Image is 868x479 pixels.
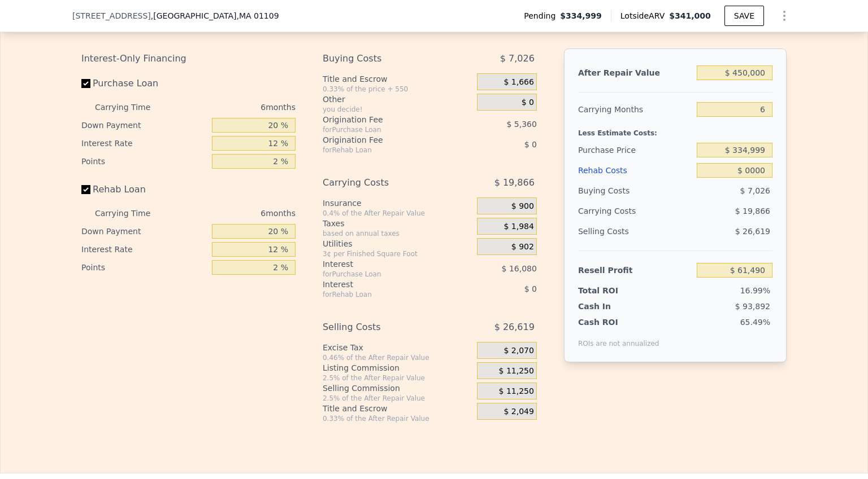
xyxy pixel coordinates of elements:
div: Carrying Months [578,99,692,120]
span: , MA 01109 [236,11,279,20]
div: Interest [323,258,449,270]
span: Lotside ARV [620,10,669,21]
span: $ 11,250 [499,366,534,376]
div: for Purchase Loan [323,270,449,279]
span: $ 16,080 [502,264,537,273]
input: Purchase Loan [81,79,90,88]
div: Interest-Only Financing [81,49,296,69]
div: Selling Costs [578,221,692,241]
div: Origination Fee [323,134,449,146]
label: Rehab Loan [81,179,207,200]
div: Buying Costs [323,49,449,69]
div: 0.33% of the After Repair Value [323,414,472,423]
div: 3¢ per Finished Square Foot [323,249,472,258]
div: Interest Rate [81,240,207,258]
div: for Rehab Loan [323,146,449,155]
div: Cash ROI [578,317,659,328]
div: for Rehab Loan [323,290,449,299]
div: Points [81,258,207,276]
div: 2.5% of the After Repair Value [323,373,472,383]
span: $ 26,619 [494,317,535,337]
div: Carrying Costs [323,173,449,193]
div: Insurance [323,197,472,209]
div: Cash In [578,301,649,312]
div: 6 months [173,98,296,116]
span: $ 19,866 [494,173,535,193]
label: Purchase Loan [81,73,207,94]
div: Excise Tax [323,342,472,353]
span: $ 902 [511,242,534,252]
span: $ 2,070 [504,346,533,356]
div: 0.46% of the After Repair Value [323,353,472,362]
div: Rehab Costs [578,160,692,181]
span: $ 1,984 [504,222,533,232]
span: Pending [524,10,560,21]
span: $ 11,250 [499,386,534,397]
div: Carrying Costs [578,201,649,221]
span: $ 93,892 [735,302,770,311]
div: Less Estimate Costs: [578,120,772,140]
span: $ 0 [524,284,537,293]
div: 2.5% of the After Repair Value [323,394,472,403]
div: Title and Escrow [323,403,472,414]
span: $ 19,866 [735,206,770,216]
span: $ 2,049 [504,407,533,417]
input: Rehab Loan [81,185,90,194]
div: 0.4% of the After Repair Value [323,209,472,218]
div: based on annual taxes [323,229,472,238]
span: $ 7,026 [500,49,535,69]
div: Taxes [323,218,472,229]
span: $ 0 [522,98,534,108]
div: 6 months [173,204,296,222]
span: $334,999 [560,10,602,21]
div: ROIs are not annualized [578,328,659,348]
div: Resell Profit [578,260,692,280]
div: Other [323,94,472,105]
span: $ 900 [511,201,534,212]
span: $ 7,026 [740,186,770,195]
div: Listing Commission [323,362,472,373]
div: Points [81,152,207,170]
span: $ 1,666 [504,77,533,87]
div: Down Payment [81,222,207,240]
button: Show Options [773,5,796,27]
span: , [GEOGRAPHIC_DATA] [151,10,279,21]
span: $ 26,619 [735,227,770,236]
div: Carrying Time [95,98,168,116]
div: Down Payment [81,116,207,134]
div: you decide! [323,105,472,114]
div: Selling Costs [323,317,449,337]
span: 16.99% [740,286,770,295]
div: Origination Fee [323,114,449,125]
div: Purchase Price [578,140,692,160]
button: SAVE [724,6,764,26]
div: Total ROI [578,285,649,296]
div: Carrying Time [95,204,168,222]
div: Utilities [323,238,472,249]
div: Buying Costs [578,181,692,201]
span: $ 0 [524,140,537,149]
div: for Purchase Loan [323,125,449,134]
div: Title and Escrow [323,73,472,85]
span: $341,000 [669,11,711,20]
div: Selling Commission [323,383,472,394]
span: 65.49% [740,318,770,327]
div: Interest [323,279,449,290]
div: Interest Rate [81,134,207,152]
span: $ 5,360 [506,120,536,129]
div: 0.33% of the price + 550 [323,85,472,94]
div: After Repair Value [578,63,692,83]
span: [STREET_ADDRESS] [72,10,151,21]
